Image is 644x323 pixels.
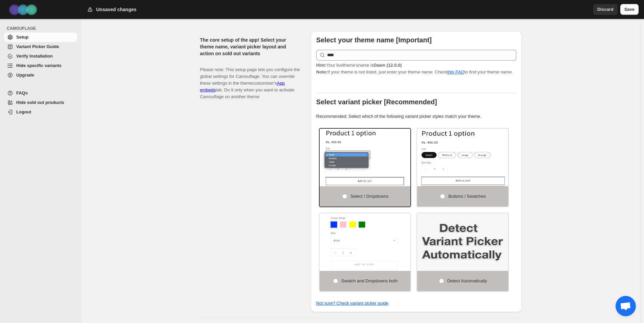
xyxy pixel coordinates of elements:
[96,6,136,13] h2: Unsaved changes
[16,72,34,78] span: Upgrade
[593,4,618,15] button: Discard
[16,63,62,68] span: Hide specific variants
[4,70,77,80] a: Upgrade
[616,296,636,316] a: Open chat
[4,33,77,42] a: Setup
[4,98,77,107] a: Hide sold out products
[16,90,28,95] span: FAQs
[316,113,516,120] p: Recommended: Select which of the following variant picker styles match your theme.
[350,194,389,199] span: Select / Dropdowns
[316,62,516,76] p: If your theme is not listed, just enter your theme name. Check to find your theme name.
[620,4,639,15] button: Save
[316,63,326,68] strong: Hint:
[373,63,402,68] strong: Dawn (12.0.0)
[320,129,411,186] img: Select / Dropdowns
[200,60,300,100] p: Please note: This setup page lets you configure the global settings for Camouflage. You can overr...
[7,26,78,31] span: CAMOUFLAGE
[316,36,432,44] b: Select your theme name [Important]
[417,213,508,271] img: Detect Automatically
[341,278,398,283] span: Swatch and Dropdowns both
[4,42,77,51] a: Variant Picker Guide
[16,35,28,40] span: Setup
[4,61,77,70] a: Hide specific variants
[4,107,77,117] a: Logout
[447,69,464,74] a: this FAQ
[16,109,31,114] span: Logout
[417,129,508,186] img: Buttons / Swatches
[597,6,614,13] span: Discard
[4,88,77,98] a: FAQs
[316,98,437,106] b: Select variant picker [Recommended]
[447,278,487,283] span: Detect Automatically
[624,6,635,13] span: Save
[200,37,300,57] h2: The core setup of the app! Select your theme name, variant picker layout and action on sold out v...
[316,63,402,68] span: Your live theme's name is
[320,213,411,271] img: Swatch and Dropdowns both
[316,301,388,306] a: Not sure? Check variant picker guide
[4,51,77,61] a: Verify Installation
[16,44,59,49] span: Variant Picker Guide
[316,69,327,74] strong: Note:
[16,100,64,105] span: Hide sold out products
[16,53,53,59] span: Verify Installation
[448,194,486,199] span: Buttons / Swatches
